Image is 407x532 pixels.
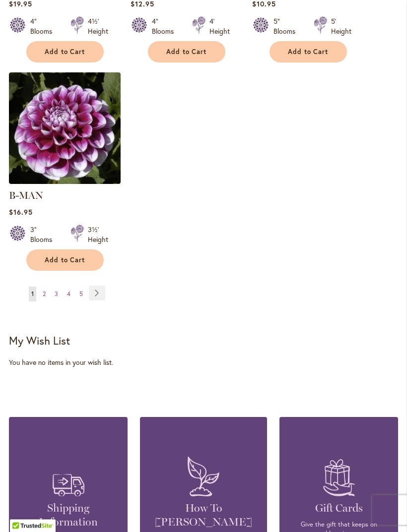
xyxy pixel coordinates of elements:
[43,291,46,298] span: 2
[26,42,104,63] button: Add to Cart
[77,287,85,302] a: 5
[24,502,113,530] h4: Shipping Information
[79,291,83,298] span: 5
[7,497,35,525] iframe: Launch Accessibility Center
[45,256,85,265] span: Add to Cart
[67,291,70,298] span: 4
[155,502,252,530] h4: How To [PERSON_NAME]
[270,42,347,63] button: Add to Cart
[45,48,85,57] span: Add to Cart
[9,73,121,184] img: B-MAN
[209,17,230,37] div: 4' Height
[166,48,207,57] span: Add to Cart
[9,177,121,186] a: B-MAN
[273,17,302,37] div: 5" Blooms
[88,225,108,245] div: 3½' Height
[26,250,104,271] button: Add to Cart
[294,502,383,516] h4: Gift Cards
[52,287,61,302] a: 3
[40,287,48,302] a: 2
[9,334,70,348] strong: My Wish List
[88,17,108,37] div: 4½' Height
[9,208,33,217] span: $16.95
[148,42,225,63] button: Add to Cart
[30,17,59,37] div: 4" Blooms
[152,17,180,37] div: 4" Blooms
[31,291,34,298] span: 1
[65,287,73,302] a: 4
[9,190,43,202] a: B-MAN
[331,17,351,37] div: 5' Height
[9,358,398,368] div: You have no items in your wish list.
[288,48,329,57] span: Add to Cart
[30,225,59,245] div: 3" Blooms
[55,291,58,298] span: 3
